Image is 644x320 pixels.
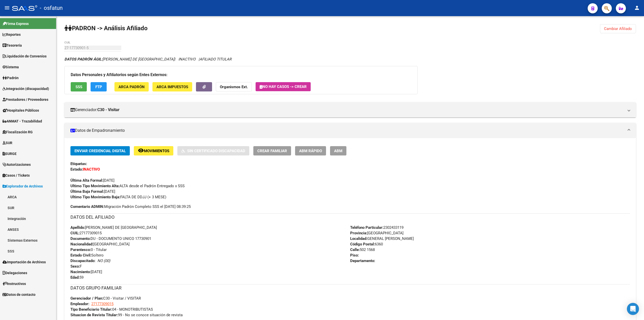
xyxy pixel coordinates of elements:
button: Sin Certificado Discapacidad [177,146,249,155]
span: [DATE] [70,270,102,274]
strong: Nacimiento: [70,270,91,274]
span: FTP [95,85,102,89]
strong: Última Baja Formal: [70,189,104,194]
mat-expansion-panel-header: Gerenciador:C30 - Visitar [64,102,636,117]
strong: INACTIVO [83,167,100,172]
span: ARCA Impuestos [156,85,188,89]
span: DU - DOCUMENTO UNICO 17730901 [70,236,151,241]
span: [PERSON_NAME] DE [GEOGRAPHIC_DATA] [64,57,174,61]
button: ARCA Padrón [114,82,149,91]
strong: Edad: [70,275,79,280]
span: Explorador de Archivos [3,183,43,189]
mat-panel-title: Gerenciador: [70,107,624,113]
span: Movimientos [144,149,169,153]
span: Casos / Tickets [3,173,30,178]
span: 27177309015 [91,302,113,306]
span: [GEOGRAPHIC_DATA] [350,231,404,235]
strong: Empleador: [70,302,89,306]
strong: Apellido: [70,225,85,230]
button: Crear Familiar [253,146,291,155]
mat-icon: person [634,5,640,11]
strong: Situacion de Revista Titular: [70,313,118,317]
span: Firma Express [3,21,29,26]
strong: Sexo: [70,264,80,269]
button: ARCA Impuestos [152,82,192,91]
i: | INACTIVO | [64,57,231,61]
strong: Nacionalidad: [70,242,93,246]
span: Liquidación de Convenios [3,53,47,59]
button: Movimientos [134,146,173,155]
button: SSS [71,82,87,91]
span: SSS [75,85,82,89]
button: Cambiar Afiliado [600,24,636,33]
strong: Localidad: [350,236,367,241]
button: Organismos Ext. [216,82,252,91]
strong: Ultimo Tipo Movimiento Baja: [70,195,120,199]
span: [DATE] [70,189,115,194]
span: Hospitales Públicos [3,108,39,113]
strong: Comentario ADMIN: [70,204,104,209]
span: ALTA desde el Padrón Entregado x SSS [70,184,185,188]
span: FALTA DE DDJJ (+ 3 MESE) [70,195,166,199]
button: Enviar Credencial Digital [70,146,130,155]
span: Padrón [3,75,19,81]
span: Enviar Credencial Digital [74,149,126,153]
span: [GEOGRAPHIC_DATA] [70,242,130,246]
span: Instructivos [3,281,26,286]
span: 0 - Titular [70,247,107,252]
strong: Piso: [350,253,359,258]
strong: Código Postal: [350,242,375,246]
mat-expansion-panel-header: Datos de Empadronamiento [64,123,636,138]
i: NO (00) [97,259,110,263]
mat-panel-title: Datos de Empadronamiento [70,128,624,133]
button: ABM [330,146,346,155]
strong: PADRON -> Análisis Afiliado [64,25,148,32]
strong: Última Alta Formal: [70,178,103,183]
span: Sin Certificado Discapacidad [187,149,245,153]
span: 04 - MONOTRIBUTISTAS [70,307,153,312]
span: Crear Familiar [257,149,287,153]
strong: Estado: [70,167,83,172]
strong: CUIL: [70,231,79,235]
h3: DATOS GRUPO FAMILIAR [70,284,630,292]
strong: Parentesco: [70,247,91,252]
h3: Datos Personales y Afiliatorios según Entes Externos: [71,71,411,78]
span: GENERAL [PERSON_NAME] [350,236,414,241]
span: Prestadores / Proveedores [3,97,48,102]
span: SURGE [3,151,17,156]
strong: Teléfono Particular: [350,225,383,230]
span: [PERSON_NAME] DE [GEOGRAPHIC_DATA] [70,225,157,230]
span: No hay casos -> Crear [260,84,307,89]
span: 6360 [350,242,383,246]
span: Sistema [3,64,19,70]
mat-icon: remove_red_eye [138,147,144,153]
span: Tesorería [3,43,22,48]
span: 2302433119 [350,225,404,230]
strong: Etiquetas: [70,162,87,166]
div: Open Intercom Messenger [627,303,639,315]
strong: Tipo Beneficiario Titular: [70,307,112,312]
button: ABM Rápido [295,146,326,155]
strong: Gerenciador / Plan: [70,296,103,301]
strong: Ultimo Tipo Movimiento Alta: [70,184,119,188]
span: - osfatun [40,3,63,14]
h3: DATOS DEL AFILIADO [70,214,630,221]
span: Migración Padrón Completo SSS el [DATE] 08:39:25 [70,204,191,209]
span: Importación de Archivos [3,259,46,265]
span: Datos de contacto [3,292,35,297]
strong: Documento: [70,236,91,241]
span: ABM [334,149,342,153]
strong: Organismos Ext. [220,85,248,89]
strong: DATOS PADRÓN ÁGIL: [64,57,102,61]
span: Soltero [70,253,104,258]
span: AFILIADO TITULAR [199,57,231,61]
span: Autorizaciones [3,162,31,167]
button: FTP [91,82,107,91]
span: 502 1568 [350,247,375,252]
strong: Departamento: [350,259,375,263]
span: Integración (discapacidad) [3,86,49,91]
span: Delegaciones [3,270,27,276]
span: 27177309015 [70,231,102,235]
span: Cambiar Afiliado [604,26,632,31]
span: ARCA Padrón [118,85,145,89]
